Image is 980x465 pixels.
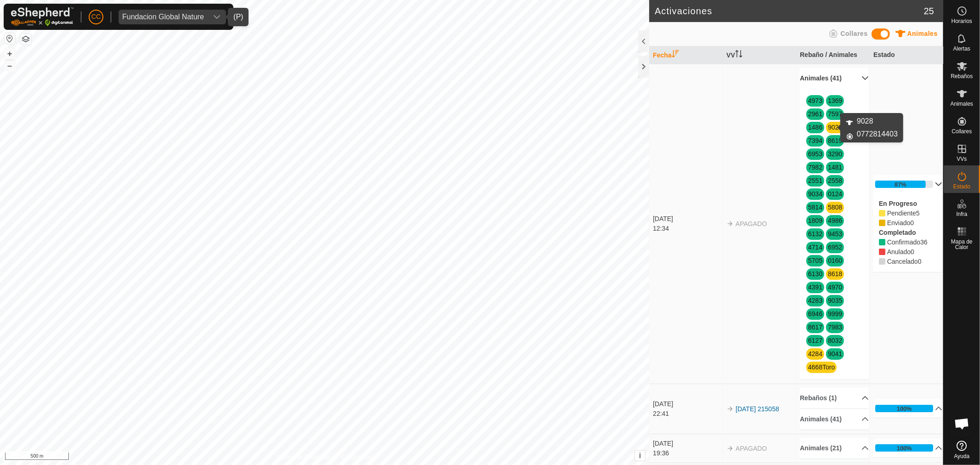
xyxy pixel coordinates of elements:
[800,409,869,430] p-accordion-header: Animales (41)
[828,244,842,251] a: 6952
[800,438,869,459] p-accordion-header: Animales (21)
[954,454,970,459] span: Ayuda
[828,164,842,171] a: 1481
[879,210,885,216] i: 5 Pending 40998, 41002, 41017, 41015, 41010,
[735,51,742,59] p-sorticon: Activar para ordenar
[918,258,922,265] span: Cancelled
[828,124,842,131] a: 9028
[808,164,822,171] a: 7982
[887,210,916,217] span: Pendiente
[808,177,822,184] a: 2551
[957,156,967,162] span: VVs
[808,230,822,238] a: 6132
[873,399,942,418] p-accordion-header: 100%
[4,60,15,71] button: –
[828,230,842,238] a: 9453
[870,46,943,64] th: Estado
[736,445,767,452] span: APAGADO
[726,445,734,452] img: arrow
[895,180,906,189] div: 87%
[808,323,822,331] a: 8617
[828,150,842,158] a: 3290
[91,12,101,22] span: CC
[828,270,842,278] a: 8618
[907,30,938,37] span: Animales
[953,46,970,51] span: Alertas
[924,4,934,18] span: 25
[800,89,869,380] p-accordion-content: Animales (41)
[808,204,822,211] a: 5814
[953,184,970,189] span: Estado
[828,217,842,224] a: 4986
[808,244,822,251] a: 4714
[873,439,942,457] p-accordion-header: 100%
[122,13,204,21] div: Fundacion Global Nature
[828,97,842,104] a: 1369
[808,257,822,264] a: 5705
[828,137,842,144] a: 8619
[808,97,822,104] a: 4973
[828,110,842,118] a: 7597
[808,137,822,144] a: 7394
[808,337,822,344] a: 6127
[808,310,822,318] a: 6946
[119,10,208,24] span: Fundacion Global Nature
[653,409,722,419] div: 22:41
[808,297,822,304] a: 4283
[887,238,920,246] span: Confirmed
[952,129,972,134] span: Collares
[897,404,912,413] div: 100%
[808,217,822,224] a: 1809
[341,453,372,461] a: Contáctenos
[808,270,822,278] a: 6130
[726,220,734,227] img: arrow
[828,323,842,331] a: 7983
[649,46,723,64] th: Fecha
[948,410,976,437] div: Chat abierto
[796,46,870,64] th: Rebaño / Animales
[873,193,942,272] p-accordion-content: 87%
[875,444,933,452] div: 100%
[879,220,885,226] i: 0 Sent
[639,452,641,459] span: i
[951,101,973,107] span: Animales
[653,448,722,458] div: 19:36
[887,258,918,265] span: Cancelled
[808,363,835,371] a: 4668Toro
[653,214,722,224] div: [DATE]
[655,6,924,17] h2: Activaciones
[879,258,885,265] i: 0 Cancelled
[828,257,842,264] a: 0160
[736,220,767,227] span: APAGADO
[828,310,842,318] a: 9999
[808,150,822,158] a: 6953
[808,124,822,131] a: 1486
[653,224,722,233] div: 12:34
[808,190,822,198] a: 9034
[4,33,15,44] button: Restablecer Mapa
[887,248,911,255] span: Overridden
[736,405,779,413] a: [DATE] 215058
[879,229,916,236] label: Completado
[723,46,796,64] th: VV
[726,405,734,413] img: arrow
[208,10,226,24] div: dropdown trigger
[828,337,842,344] a: 8032
[944,437,980,463] a: Ayuda
[672,51,679,59] p-sorticon: Activar para ordenar
[828,297,842,304] a: 9035
[911,219,914,227] span: Sent
[800,388,869,408] p-accordion-header: Rebaños (1)
[875,181,933,188] div: 87%
[828,350,842,357] a: 9041
[808,350,822,357] a: 4284
[635,451,645,461] button: i
[951,74,973,79] span: Rebaños
[20,34,31,45] button: Capas del Mapa
[800,68,869,89] p-accordion-header: Animales (41)
[916,210,920,217] span: Pending
[808,284,822,291] a: 4391
[879,200,917,207] label: En Progreso
[828,177,842,184] a: 2558
[828,284,842,291] a: 4970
